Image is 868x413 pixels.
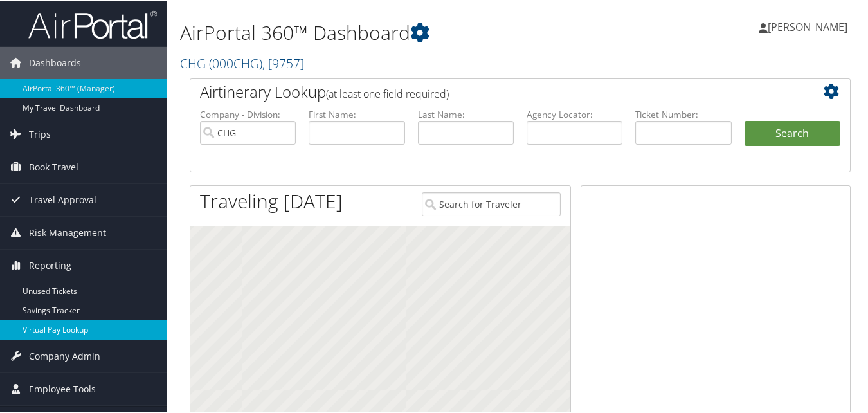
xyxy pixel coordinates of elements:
span: Reporting [29,248,71,280]
a: [PERSON_NAME] [759,6,860,45]
label: First Name: [309,107,404,120]
span: Risk Management [29,216,106,248]
span: ( 000CHG ) [209,53,262,71]
input: Search for Traveler [422,191,561,215]
span: [PERSON_NAME] [768,19,847,33]
a: CHG [180,53,304,71]
h2: Airtinerary Lookup [200,80,786,102]
img: airportal-logo.png [28,8,157,39]
span: Dashboards [29,46,81,78]
label: Last Name: [418,107,514,120]
label: Company - Division: [200,107,296,120]
span: (at least one field required) [326,86,449,100]
label: Ticket Number: [635,107,731,120]
span: Book Travel [29,150,78,182]
span: Company Admin [29,339,100,371]
h1: AirPortal 360™ Dashboard [180,18,633,45]
span: Trips [29,117,51,149]
span: Travel Approval [29,183,96,215]
span: Employee Tools [29,372,96,404]
h1: Traveling [DATE] [200,187,343,214]
button: Search [745,120,840,145]
label: Agency Locator: [527,107,622,120]
span: , [ 9757 ] [262,53,304,71]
